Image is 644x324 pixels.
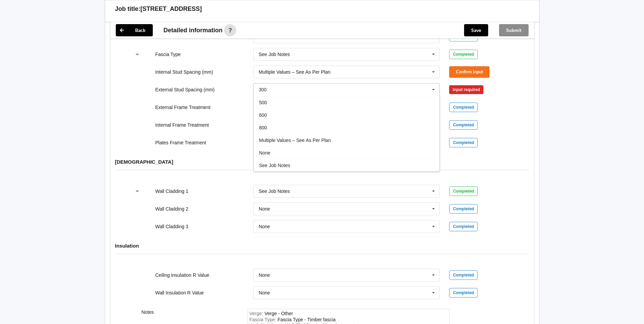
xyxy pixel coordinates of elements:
label: Internal Stud Spacing (mm) [155,69,213,75]
span: 600 [259,112,267,118]
button: reference-toggle [131,185,144,197]
div: Completed [449,103,478,112]
span: Multiple Values – See As Per Plan [259,138,331,143]
label: Wall Cladding 2 [155,206,188,212]
div: See Job Notes [259,189,290,194]
h4: [DEMOGRAPHIC_DATA] [115,159,529,165]
label: Ceiling Insulation R Value [155,272,209,278]
label: External Stud Spacing (mm) [155,87,215,92]
button: Back [116,24,153,36]
div: None [259,273,270,277]
label: Wall Insulation R Value [155,290,204,295]
label: External Frame Treatment [155,105,210,110]
span: Detailed information [164,27,223,33]
div: Multiple Values – See As Per Plan [259,70,330,74]
label: Internal Frame Treatment [155,122,209,128]
div: Completed [449,288,478,298]
span: 500 [259,100,267,105]
button: reference-toggle [131,48,144,60]
span: Fascia Type : [250,317,278,322]
label: Wall Cladding 1 [155,188,188,194]
span: See Job Notes [259,163,290,168]
label: DPC or Hiandri [155,34,187,39]
div: Completed [449,270,478,280]
label: Plates Frame Treatment [155,140,206,145]
button: Confirm input [449,66,490,77]
h3: [STREET_ADDRESS] [141,5,202,13]
span: None [259,150,270,156]
div: Completed [449,138,478,147]
div: Input required [449,85,483,94]
span: Verge : [250,311,264,316]
label: Fascia Type [155,52,181,57]
div: Completed [449,186,478,196]
div: Completed [449,222,478,231]
div: Verge [264,311,293,316]
h4: Insulation [115,242,529,249]
div: Completed [449,120,478,130]
div: None [259,224,270,229]
div: Completed [449,50,478,59]
div: FasciaType [278,317,336,322]
button: Save [464,24,488,36]
div: None [259,206,270,211]
div: DPC Fitted [259,34,282,39]
h3: Job title: [115,5,141,13]
div: Completed [449,204,478,214]
div: See Job Notes [259,52,290,57]
div: None [259,290,270,295]
span: 800 [259,125,267,130]
label: Wall Cladding 3 [155,224,188,229]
